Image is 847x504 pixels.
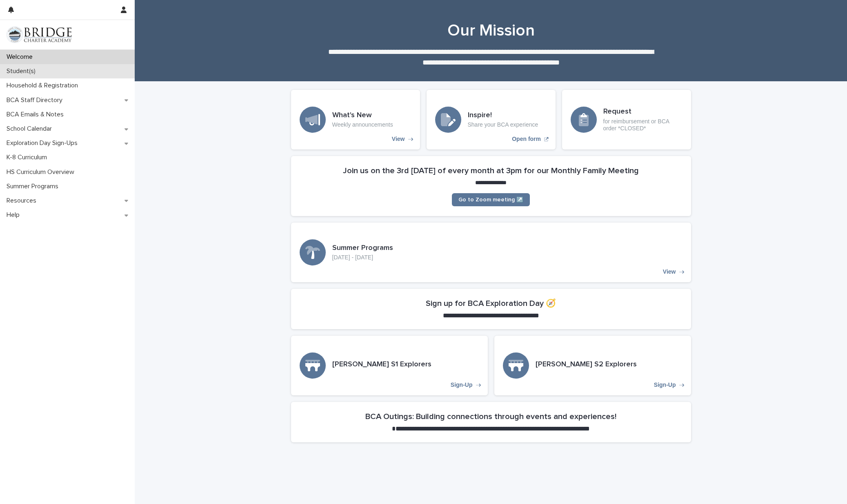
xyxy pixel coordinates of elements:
[3,139,84,147] p: Exploration Day Sign-Ups
[3,183,65,190] p: Summer Programs
[3,82,84,89] p: Household & Registration
[291,90,420,149] a: View
[603,118,682,132] p: for reimbursement or BCA order *CLOSED*
[332,111,393,120] h3: What's New
[332,244,393,253] h3: Summer Programs
[332,121,393,128] p: Weekly announcements
[332,254,393,261] p: [DATE] - [DATE]
[3,168,81,176] p: HS Curriculum Overview
[663,268,676,275] p: View
[7,27,72,43] img: V1C1m3IdTEidaUdm9Hs0
[3,53,39,61] p: Welcome
[291,223,691,282] a: View
[365,412,616,421] h2: BCA Outings: Building connections through events and experiences!
[3,211,26,219] p: Help
[3,111,70,118] p: BCA Emails & Notes
[458,197,523,203] span: Go to Zoom meeting ↗️
[332,360,431,369] h3: [PERSON_NAME] S1 Explorers
[291,21,691,40] h1: Our Mission
[3,67,42,75] p: Student(s)
[291,336,488,395] a: Sign-Up
[468,111,538,120] h3: Inspire!
[468,121,538,128] p: Share your BCA experience
[3,125,58,133] p: School Calendar
[3,154,53,161] p: K-8 Curriculum
[603,107,682,116] h3: Request
[392,136,405,143] p: View
[3,197,43,205] p: Resources
[452,193,530,206] a: Go to Zoom meeting ↗️
[427,90,556,149] a: Open form
[426,299,556,308] h2: Sign up for BCA Exploration Day 🧭
[451,381,473,388] p: Sign-Up
[654,381,676,388] p: Sign-Up
[343,166,639,176] h2: Join us on the 3rd [DATE] of every month at 3pm for our Monthly Family Meeting
[512,136,541,143] p: Open form
[494,336,691,395] a: Sign-Up
[3,96,69,104] p: BCA Staff Directory
[536,360,637,369] h3: [PERSON_NAME] S2 Explorers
